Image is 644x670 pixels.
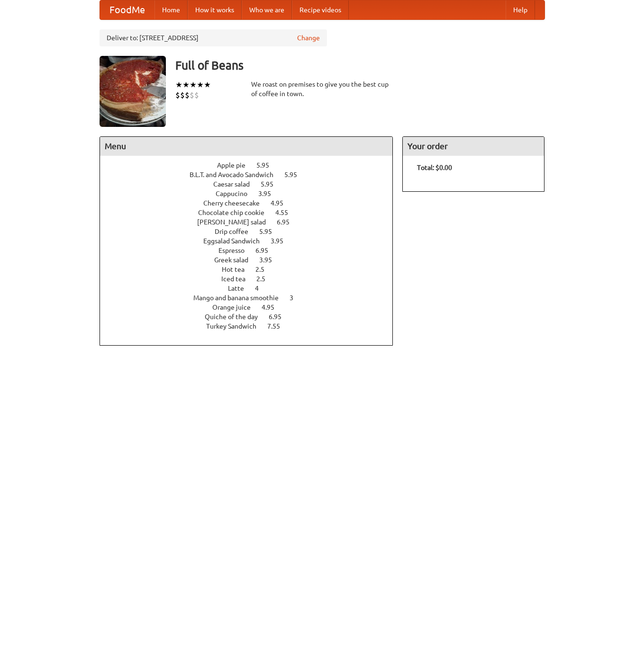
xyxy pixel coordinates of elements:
span: Cappucino [216,190,257,197]
h4: Menu [100,137,393,156]
span: 4.95 [262,304,284,311]
a: B.L.T. and Avocado Sandwich 5.95 [190,171,315,179]
li: $ [190,90,194,100]
span: Hot tea [222,266,254,273]
li: ★ [182,80,190,90]
a: Turkey Sandwich 7.55 [206,322,298,330]
a: Eggsalad Sandwich 3.95 [203,237,301,245]
div: Deliver to: [STREET_ADDRESS] [100,29,327,46]
span: 3 [290,294,303,302]
span: 5.95 [284,171,307,179]
span: Orange juice [212,304,260,311]
span: Chocolate chip cookie [198,209,274,216]
a: Recipe videos [292,0,349,19]
a: Latte 4 [228,285,276,292]
li: $ [180,90,185,100]
a: Cappucino 3.95 [216,190,289,197]
li: $ [185,90,190,100]
li: $ [175,90,180,100]
span: Cherry cheesecake [203,199,269,207]
span: [PERSON_NAME] salad [197,218,275,226]
li: ★ [197,80,204,90]
a: Mango and banana smoothie 3 [193,294,311,302]
a: Drip coffee 5.95 [215,228,290,235]
span: Apple pie [217,161,255,169]
span: Caesar salad [213,180,259,188]
span: 6.95 [255,247,278,254]
a: How it works [188,0,242,19]
a: Greek salad 3.95 [214,256,290,264]
span: 5.95 [259,228,281,235]
span: Quiche of the day [205,313,267,321]
a: Help [506,0,535,19]
span: 2.5 [255,266,274,273]
a: Cherry cheesecake 4.95 [203,199,301,207]
img: angular.jpg [100,56,166,127]
li: ★ [175,80,182,90]
span: B.L.T. and Avocado Sandwich [190,171,283,179]
a: Who we are [242,0,292,19]
a: FoodMe [100,0,154,19]
a: Quiche of the day 6.95 [205,313,299,321]
span: Iced tea [221,275,255,283]
span: 6.95 [269,313,291,321]
span: 4.95 [271,199,293,207]
span: Latte [228,285,254,292]
span: 2.5 [256,275,275,283]
span: 5.95 [256,161,279,169]
a: Orange juice 4.95 [212,304,292,311]
span: Greek salad [214,256,258,264]
li: $ [194,90,199,100]
span: 6.95 [277,218,299,226]
li: ★ [204,80,211,90]
a: Change [297,33,320,43]
span: Mango and banana smoothie [193,294,288,302]
a: [PERSON_NAME] salad 6.95 [197,218,307,226]
a: Home [154,0,188,19]
a: Apple pie 5.95 [217,161,287,169]
span: 7.55 [267,322,290,330]
span: Eggsalad Sandwich [203,237,269,245]
div: We roast on premises to give you the best cup of coffee in town. [251,80,393,98]
span: 4.55 [275,209,298,216]
span: 4 [255,285,268,292]
span: 3.95 [258,190,281,197]
a: Espresso 6.95 [218,247,286,254]
a: Iced tea 2.5 [221,275,283,283]
h4: Your order [403,137,544,156]
span: Turkey Sandwich [206,322,266,330]
h3: Full of Beans [175,56,545,75]
span: 3.95 [259,256,281,264]
a: Hot tea 2.5 [222,266,282,273]
a: Chocolate chip cookie 4.55 [198,209,306,216]
a: Caesar salad 5.95 [213,180,291,188]
b: Total: $0.00 [417,164,452,171]
span: Espresso [218,247,254,254]
span: 3.95 [271,237,293,245]
span: 5.95 [261,180,283,188]
li: ★ [190,80,197,90]
span: Drip coffee [215,228,258,235]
